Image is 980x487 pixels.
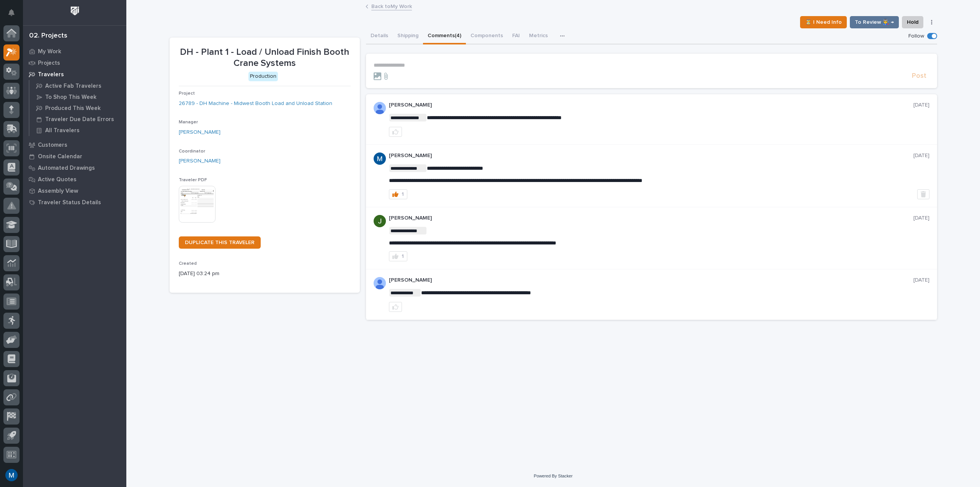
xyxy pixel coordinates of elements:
[389,251,407,261] button: 1
[913,102,929,108] p: [DATE]
[466,28,508,44] button: Components
[389,302,402,312] button: like this post
[908,33,924,39] p: Follow
[10,9,20,21] div: Notifications
[402,254,404,259] div: 1
[855,18,894,27] span: To Review 👨‍🏭 →
[374,277,386,289] img: AOh14GjSnsZhInYMAl2VIng-st1Md8In0uqDMk7tOoQNx6CrVl7ct0jB5IZFYVrQT5QA0cOuF6lsKrjh3sjyefAjBh-eRxfSk...
[3,467,20,483] button: users-avatar
[38,199,101,206] p: Traveler Status Details
[393,28,423,44] button: Shipping
[29,125,126,136] a: All Travelers
[389,215,913,221] p: [PERSON_NAME]
[179,270,351,278] p: [DATE] 03:24 pm
[913,277,929,284] p: [DATE]
[23,57,126,69] a: Projects
[389,189,407,199] button: 1
[179,178,207,182] span: Traveler PDF
[29,103,126,113] a: Produced This Week
[402,192,404,197] div: 1
[374,152,386,165] img: ACg8ocIvjV8JvZpAypjhyiWMpaojd8dqkqUuCyfg92_2FdJdOC49qw=s96-c
[508,28,524,44] button: FAI
[524,28,552,44] button: Metrics
[45,105,101,112] p: Produced This Week
[29,92,126,102] a: To Shop This Week
[917,189,929,199] button: Delete post
[185,240,255,245] span: DUPLICATE THIS TRAVELER
[45,127,80,134] p: All Travelers
[23,162,126,174] a: Automated Drawings
[179,128,220,136] a: [PERSON_NAME]
[389,102,913,108] p: [PERSON_NAME]
[912,72,926,80] span: Post
[23,174,126,185] a: Active Quotes
[38,48,61,55] p: My Work
[23,69,126,80] a: Travelers
[38,142,67,149] p: Customers
[179,261,197,266] span: Created
[38,153,82,160] p: Onsite Calendar
[534,474,572,478] a: Powered By Stacker
[179,157,220,165] a: [PERSON_NAME]
[179,91,195,96] span: Project
[45,94,96,101] p: To Shop This Week
[179,120,198,125] span: Manager
[29,114,126,125] a: Traveler Due Date Errors
[38,176,77,183] p: Active Quotes
[23,139,126,151] a: Customers
[913,215,929,221] p: [DATE]
[3,5,20,21] button: Notifications
[68,4,82,18] img: Workspace Logo
[907,18,918,27] span: Hold
[374,215,386,227] img: ACg8ocJcz4vZ21Cj6ND81c1DV7NvJtHTK7wKtHfHTJcpF4JkkkB-Ka8=s96-c
[179,149,205,154] span: Coordinator
[45,116,114,123] p: Traveler Due Date Errors
[909,72,929,80] button: Post
[23,46,126,57] a: My Work
[805,18,842,27] span: ⏳ I Need Info
[38,188,78,195] p: Assembly View
[23,197,126,208] a: Traveler Status Details
[45,83,101,90] p: Active Fab Travelers
[389,152,913,159] p: [PERSON_NAME]
[23,185,126,197] a: Assembly View
[389,127,402,137] button: like this post
[29,80,126,91] a: Active Fab Travelers
[179,236,261,249] a: DUPLICATE THIS TRAVELER
[179,47,351,69] p: DH - Plant 1 - Load / Unload Finish Booth Crane Systems
[23,151,126,162] a: Onsite Calendar
[800,16,847,28] button: ⏳ I Need Info
[179,100,332,108] a: 26789 - DH Machine - Midwest Booth Load and Unload Station
[902,16,923,28] button: Hold
[248,72,278,81] div: Production
[29,32,67,40] div: 02. Projects
[371,2,412,10] a: Back toMy Work
[38,165,95,172] p: Automated Drawings
[38,60,60,67] p: Projects
[38,71,64,78] p: Travelers
[389,277,913,284] p: [PERSON_NAME]
[374,102,386,114] img: AOh14GjSnsZhInYMAl2VIng-st1Md8In0uqDMk7tOoQNx6CrVl7ct0jB5IZFYVrQT5QA0cOuF6lsKrjh3sjyefAjBh-eRxfSk...
[913,152,929,159] p: [DATE]
[423,28,466,44] button: Comments (4)
[850,16,899,28] button: To Review 👨‍🏭 →
[366,28,393,44] button: Details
